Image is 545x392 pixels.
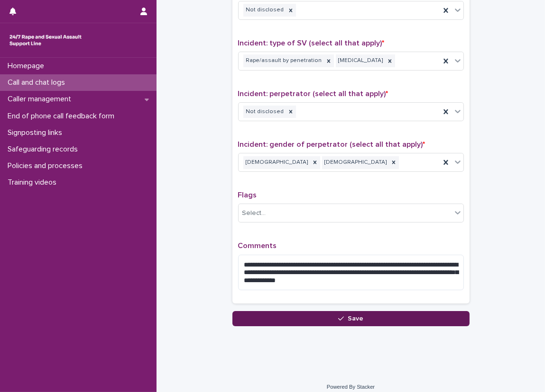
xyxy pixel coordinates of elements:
p: Call and chat logs [4,78,73,87]
p: Training videos [4,178,64,187]
span: Incident: type of SV (select all that apply) [238,39,385,47]
p: Signposting links [4,128,70,137]
div: [DEMOGRAPHIC_DATA] [243,156,310,169]
div: Not disclosed [243,4,286,17]
p: End of phone call feedback form [4,112,122,121]
div: [MEDICAL_DATA] [336,54,385,67]
p: Homepage [4,62,52,71]
span: Incident: gender of perpetrator (select all that apply) [238,141,425,148]
button: Save [232,311,470,326]
a: Powered By Stacker [327,384,375,390]
div: [DEMOGRAPHIC_DATA] [322,156,388,169]
span: Flags [238,191,257,199]
div: Rape/assault by penetration [243,54,323,67]
span: Save [348,315,363,322]
span: Incident: perpetrator (select all that apply) [238,90,388,98]
span: Comments [238,242,277,249]
p: Caller management [4,95,79,104]
div: Not disclosed [243,106,286,118]
img: rhQMoQhaT3yELyF149Cw [8,31,83,50]
p: Policies and processes [4,161,90,170]
p: Safeguarding records [4,145,85,154]
div: Select... [242,208,266,218]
